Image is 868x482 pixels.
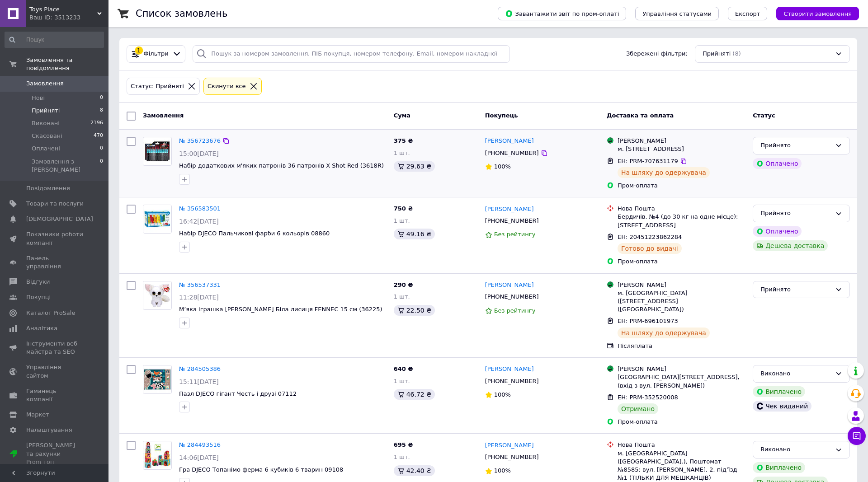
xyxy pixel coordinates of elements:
div: Нова Пошта [618,205,745,213]
span: 100% [494,467,511,474]
span: 750 ₴ [394,205,413,212]
span: 11:28[DATE] [179,294,219,301]
div: На шляху до одержувача [618,328,710,338]
span: (8) [732,50,741,57]
span: Без рейтингу [494,307,536,314]
span: Нові [32,94,45,102]
div: Статус: Прийняті [129,82,186,91]
img: Фото товару [143,137,171,165]
a: Фото товару [143,365,172,394]
span: Аналітика [26,324,57,332]
span: Маркет [26,411,49,419]
a: [PERSON_NAME] [485,137,534,145]
a: № 356537331 [179,281,221,288]
span: Замовлення [26,80,64,88]
div: [PHONE_NUMBER] [483,291,541,303]
div: [GEOGRAPHIC_DATA][STREET_ADDRESS], (вхід з вул. [PERSON_NAME]) [618,373,745,389]
div: Оплачено [753,226,802,237]
img: Фото товару [143,205,171,233]
span: [DEMOGRAPHIC_DATA] [26,215,93,223]
span: Cума [394,112,410,119]
span: 1 шт. [394,150,410,156]
div: Пром-оплата [618,257,745,266]
input: Пошук за номером замовлення, ПІБ покупця, номером телефону, Email, номером накладної [193,45,510,63]
span: 1 шт. [394,217,410,224]
div: Дешева доставка [753,240,828,251]
span: Замовлення [143,112,184,119]
div: 29.63 ₴ [394,161,435,172]
span: Панель управління [26,254,84,271]
span: Скасовані [32,132,62,140]
img: Фото товару [143,365,171,393]
span: ЕН: PRM-352520008 [618,394,678,401]
div: Прийнято [760,285,831,295]
div: Післяплата [618,342,745,350]
a: № 284493516 [179,441,221,448]
a: № 356583501 [179,205,221,212]
div: [PERSON_NAME] [618,281,745,289]
div: Cкинути все [206,82,248,91]
div: 49.16 ₴ [394,229,435,239]
div: [PHONE_NUMBER] [483,147,541,159]
div: Пром-оплата [618,418,745,426]
div: 22.50 ₴ [394,305,435,316]
input: Пошук [5,32,104,48]
span: ЕН: PRM-696101973 [618,318,678,324]
span: Інструменти веб-майстра та SEO [26,340,84,356]
div: Оплачено [753,158,802,169]
span: Оплачені [32,145,60,153]
a: [PERSON_NAME] [485,205,534,214]
span: Відгуки [26,278,50,286]
span: 1 шт. [394,454,410,460]
span: 16:42[DATE] [179,218,219,225]
img: Фото товару [143,441,171,469]
span: Показники роботи компанії [26,230,84,247]
a: № 284505386 [179,365,221,372]
div: Готово до видачі [618,243,682,254]
span: Експорт [735,10,760,17]
div: На шляху до одержувача [618,167,710,178]
div: [PERSON_NAME] [618,365,745,373]
div: [PERSON_NAME] [618,137,745,145]
button: Завантажити звіт по пром-оплаті [498,7,626,20]
span: Збережені фільтри: [626,50,688,58]
span: Товари та послуги [26,200,84,208]
span: 1 шт. [394,378,410,384]
div: Прийнято [760,141,831,150]
div: 1 [135,47,143,55]
span: 0 [100,94,103,102]
div: 42.40 ₴ [394,465,435,476]
a: Фото товару [143,441,172,470]
span: 640 ₴ [394,365,413,372]
div: Виплачено [753,462,805,473]
span: 0 [100,145,103,153]
span: Завантажити звіт по пром-оплаті [505,9,619,18]
a: М’яка іграшка [PERSON_NAME] Біла лисиця FENNEC 15 см (36225) [179,306,382,313]
span: 0 [100,158,103,174]
div: Бердичів, №4 (до 30 кг на одне місце): [STREET_ADDRESS] [618,213,745,229]
span: Управління сайтом [26,363,84,379]
span: Створити замовлення [783,10,852,17]
button: Управління статусами [635,7,719,20]
span: 15:11[DATE] [179,378,219,385]
div: м. [STREET_ADDRESS] [618,145,745,153]
a: Гра DJECO Топанімо ферма 6 кубиків 6 тварин 09108 [179,466,343,473]
a: Набір DJECO Пальчикові фарби 6 кольорів 08860 [179,230,330,237]
a: Фото товару [143,205,172,234]
span: Каталог ProSale [26,309,75,317]
a: № 356723676 [179,137,221,144]
span: Без рейтингу [494,231,536,238]
span: 2196 [90,119,103,127]
span: 100% [494,391,511,398]
div: Пром-оплата [618,182,745,190]
span: Замовлення з [PERSON_NAME] [32,158,100,174]
span: 375 ₴ [394,137,413,144]
a: Фото товару [143,281,172,310]
a: Фото товару [143,137,172,166]
div: Виконано [760,369,831,379]
span: Повідомлення [26,184,70,192]
div: м. [GEOGRAPHIC_DATA] ([STREET_ADDRESS] ([GEOGRAPHIC_DATA]) [618,289,745,314]
span: Прийняті [32,107,60,115]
